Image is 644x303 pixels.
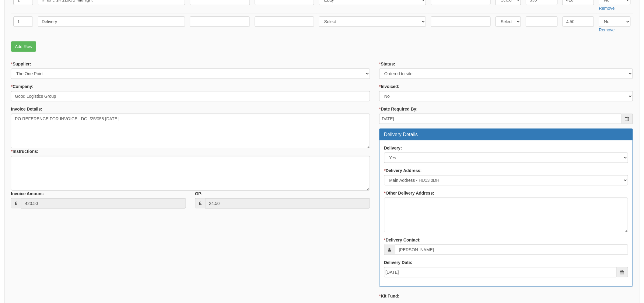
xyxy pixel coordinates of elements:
[599,6,615,11] a: Remove
[384,237,421,243] label: Delivery Contact:
[11,114,370,148] textarea: PO REFERENCE FOR INVOICE: DGL/25/048 [DATE]
[11,106,42,112] label: Invoice Details:
[379,61,395,67] label: Status:
[11,148,38,154] label: Instructions:
[379,106,418,112] label: Date Required By:
[11,83,33,90] label: Company:
[384,190,434,196] label: Other Delivery Address:
[11,61,31,67] label: Supplier:
[384,132,628,137] h3: Delivery Details
[195,191,203,197] label: GP:
[384,145,402,151] label: Delivery:
[384,259,412,266] label: Delivery Date:
[379,83,400,90] label: Invoiced:
[384,167,422,174] label: Delivery Address:
[379,293,400,299] label: Kit Fund:
[11,191,44,197] label: Invoice Amount:
[11,156,370,191] textarea: Linked to ticket 405651
[11,41,36,52] a: Add Row
[599,27,615,32] a: Remove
